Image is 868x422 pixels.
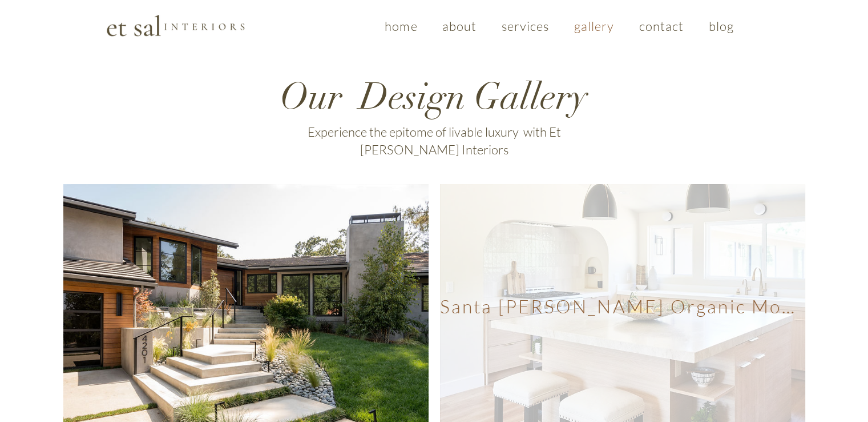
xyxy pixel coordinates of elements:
img: Et Sal Logo [106,14,245,37]
nav: Site [375,13,744,39]
a: gallery [564,13,624,39]
a: contact [629,13,694,39]
span: Experience the epitome of livable luxury with Et [PERSON_NAME] Interiors [308,124,561,157]
span: home [385,18,417,34]
a: services [491,13,559,39]
span: Our Design Gallery [280,74,588,120]
span: [GEOGRAPHIC_DATA] [177,299,312,313]
span: services [502,18,550,34]
span: about [442,18,477,34]
span: contact [639,18,684,34]
span: Santa [PERSON_NAME] Organic Modern [440,295,803,317]
a: about [432,13,487,39]
span: gallery [574,18,615,34]
span: blog [708,18,733,34]
a: home [374,13,427,39]
a: blog [699,13,744,39]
